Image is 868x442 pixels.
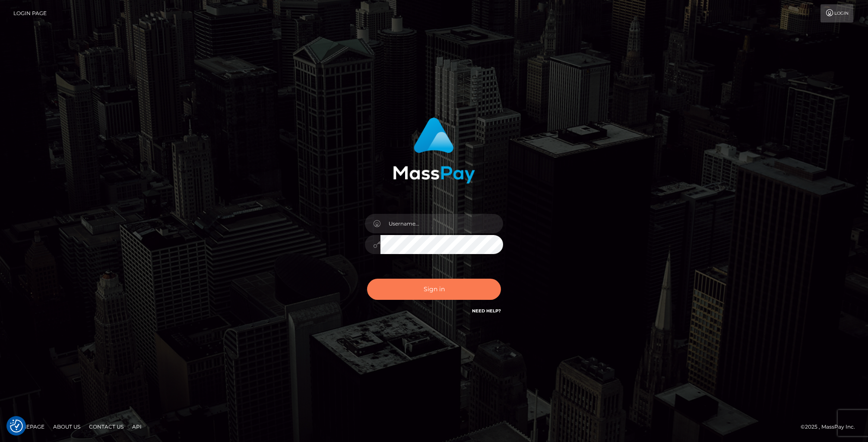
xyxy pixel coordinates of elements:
[367,279,501,300] button: Sign in
[10,420,23,432] img: Revisit consent button
[10,420,23,432] button: Consent Preferences
[380,214,503,233] input: Username...
[820,4,853,22] a: Login
[129,420,145,433] a: API
[472,308,501,314] a: Need Help?
[13,4,47,22] a: Login Page
[10,420,48,433] a: Homepage
[801,422,862,432] div: © 2025 , MassPay Inc.
[393,118,475,184] img: MassPay Login
[50,420,84,433] a: About Us
[86,420,127,433] a: Contact Us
